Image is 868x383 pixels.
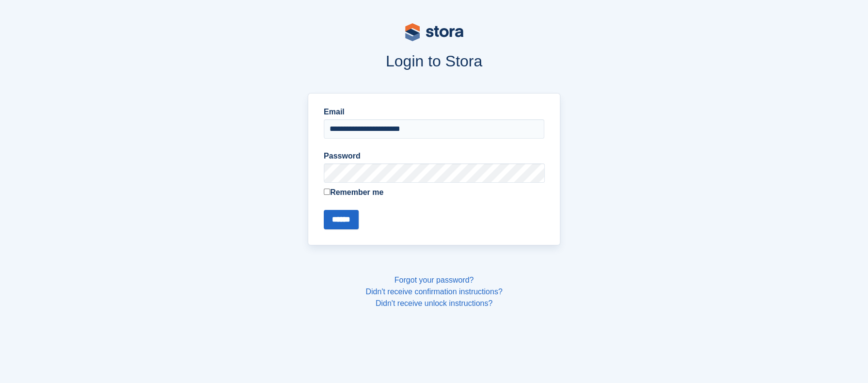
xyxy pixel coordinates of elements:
label: Password [324,150,544,162]
label: Email [324,106,544,118]
a: Didn't receive unlock instructions? [376,299,492,307]
label: Remember me [324,187,544,198]
h1: Login to Stora [123,52,745,70]
img: stora-logo-53a41332b3708ae10de48c4981b4e9114cc0af31d8433b30ea865607fb682f29.svg [405,23,463,41]
a: Forgot your password? [395,276,474,284]
a: Didn't receive confirmation instructions? [365,287,502,296]
input: Remember me [324,189,330,195]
